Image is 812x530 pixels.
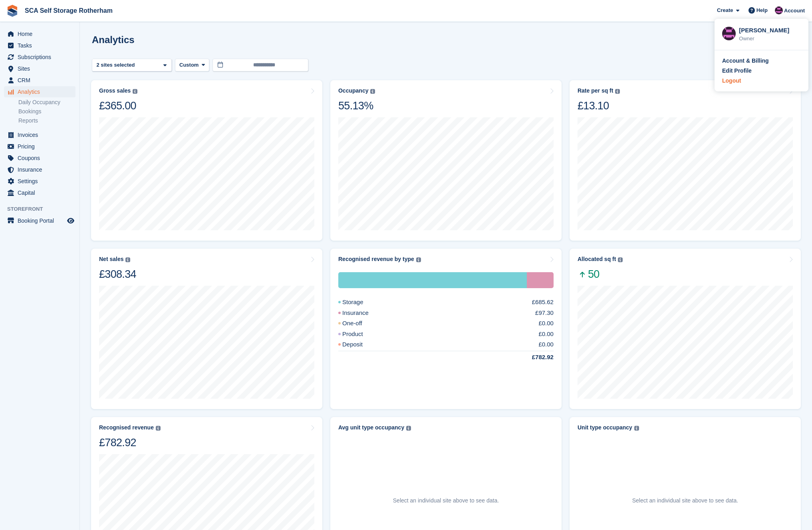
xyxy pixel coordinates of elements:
img: stora-icon-8386f47178a22dfd0bd8f6a31ec36ba5ce8667c1dd55bd0f319d3a0aa187defe.svg [6,5,18,17]
a: menu [4,187,75,198]
img: icon-info-grey-7440780725fd019a000dd9b08b2336e03edf1995a4989e88bcd33f0948082b44.svg [634,426,639,431]
div: Deposit [338,340,382,349]
a: menu [4,51,75,63]
div: Gross sales [99,87,131,94]
div: Owner [739,35,801,43]
a: menu [4,164,75,175]
span: Pricing [18,141,66,152]
div: [PERSON_NAME] [739,26,801,33]
a: menu [4,75,75,86]
img: icon-info-grey-7440780725fd019a000dd9b08b2336e03edf1995a4989e88bcd33f0948082b44.svg [615,89,620,94]
div: Occupancy [338,87,368,94]
div: 55.13% [338,99,375,113]
span: Storefront [7,205,79,213]
a: menu [4,86,75,97]
div: Product [338,330,382,339]
div: £0.00 [538,340,554,349]
div: Avg unit type occupancy [338,424,404,431]
img: icon-info-grey-7440780725fd019a000dd9b08b2336e03edf1995a4989e88bcd33f0948082b44.svg [370,89,375,94]
span: Coupons [18,152,66,164]
span: Booking Portal [18,215,66,226]
a: menu [4,215,75,226]
img: icon-info-grey-7440780725fd019a000dd9b08b2336e03edf1995a4989e88bcd33f0948082b44.svg [125,257,130,262]
span: Custom [179,61,199,69]
div: £308.34 [99,267,136,281]
img: Dale Chapman [775,6,783,14]
a: menu [4,141,75,152]
div: Logout [722,77,741,85]
div: One-off [338,319,381,328]
div: Storage [338,272,527,288]
div: £13.10 [578,99,620,113]
span: Insurance [18,164,66,175]
img: icon-info-grey-7440780725fd019a000dd9b08b2336e03edf1995a4989e88bcd33f0948082b44.svg [416,257,421,262]
a: menu [4,28,75,40]
a: Account & Billing [722,57,801,65]
div: £0.00 [538,330,554,339]
div: £782.92 [513,353,554,362]
span: Subscriptions [18,51,66,63]
span: Analytics [18,86,66,97]
div: 2 sites selected [95,61,138,69]
div: £365.00 [99,99,137,113]
span: Capital [18,187,66,198]
span: 50 [578,267,623,281]
span: Help [756,6,768,14]
a: Logout [722,77,801,85]
button: Custom [175,59,209,72]
img: icon-info-grey-7440780725fd019a000dd9b08b2336e03edf1995a4989e88bcd33f0948082b44.svg [133,89,137,94]
img: Dale Chapman [722,27,736,40]
span: CRM [18,75,66,86]
div: Edit Profile [722,67,752,75]
a: menu [4,63,75,74]
div: Allocated sq ft [578,256,616,263]
div: Storage [338,298,383,307]
div: £97.30 [535,309,554,318]
div: Recognised revenue [99,424,154,431]
p: Select an individual site above to see data. [632,496,738,505]
h2: Analytics [92,34,135,45]
img: icon-info-grey-7440780725fd019a000dd9b08b2336e03edf1995a4989e88bcd33f0948082b44.svg [618,257,623,262]
a: menu [4,152,75,164]
div: Recognised revenue by type [338,256,414,263]
img: icon-info-grey-7440780725fd019a000dd9b08b2336e03edf1995a4989e88bcd33f0948082b44.svg [406,426,411,431]
span: Account [784,7,805,15]
div: £685.62 [532,298,554,307]
span: Home [18,28,66,40]
span: Tasks [18,40,66,51]
span: Settings [18,176,66,187]
img: icon-info-grey-7440780725fd019a000dd9b08b2336e03edf1995a4989e88bcd33f0948082b44.svg [156,426,161,431]
a: Daily Occupancy [18,99,75,106]
div: £782.92 [99,436,161,449]
div: Net sales [99,256,123,263]
span: Create [717,6,733,14]
a: menu [4,40,75,51]
div: Insurance [527,272,554,288]
a: Reports [18,117,75,125]
a: menu [4,176,75,187]
div: £0.00 [538,319,554,328]
a: Edit Profile [722,67,801,75]
a: SCA Self Storage Rotherham [22,4,116,17]
div: Rate per sq ft [578,87,613,94]
div: Insurance [338,309,388,318]
div: Account & Billing [722,57,769,65]
p: Select an individual site above to see data. [393,496,499,505]
div: Unit type occupancy [578,424,632,431]
a: Preview store [66,216,75,225]
span: Sites [18,63,66,74]
a: menu [4,129,75,140]
a: Bookings [18,108,75,115]
span: Invoices [18,129,66,140]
